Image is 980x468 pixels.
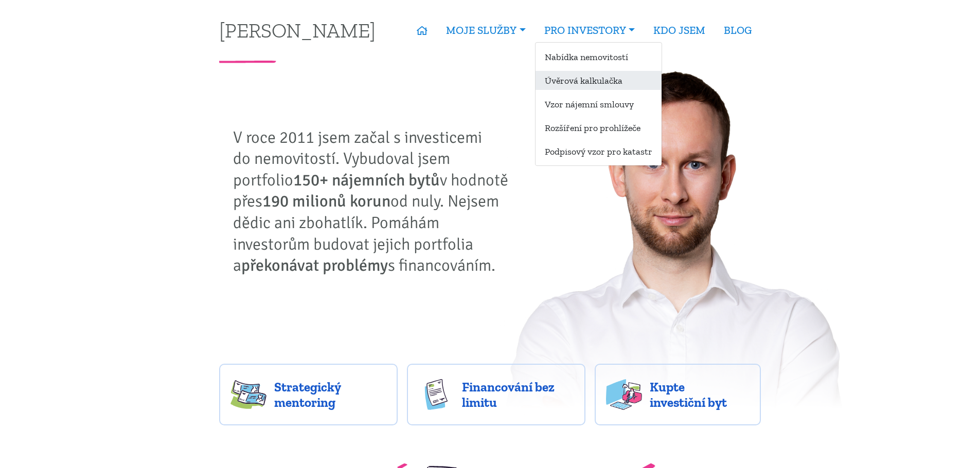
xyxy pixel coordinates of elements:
[241,255,388,275] strong: překonávat problémy
[262,191,390,211] strong: 190 milionů korun
[606,379,642,410] img: flats
[233,127,516,276] p: V roce 2011 jsem začal s investicemi do nemovitostí. Vybudoval jsem portfolio v hodnotě přes od n...
[536,71,662,90] a: Úvěrová kalkulačka
[219,364,398,425] a: Strategický mentoring
[230,379,266,410] img: strategy
[437,18,534,42] a: MOJE SLUŽBY
[644,18,715,42] a: KDO JSEM
[715,18,761,42] a: BLOG
[650,379,750,410] span: Kupte investiční byt
[462,379,574,410] span: Financování bez limitu
[536,142,662,161] a: Podpisový vzor pro katastr
[274,379,386,410] span: Strategický mentoring
[219,20,376,40] a: [PERSON_NAME]
[407,364,585,425] a: Financování bez limitu
[536,95,662,114] a: Vzor nájemní smlouvy
[293,170,440,190] strong: 150+ nájemních bytů
[536,47,662,66] a: Nabídka nemovitostí
[595,364,761,425] a: Kupte investiční byt
[535,18,644,42] a: PRO INVESTORY
[418,379,454,410] img: finance
[536,118,662,137] a: Rozšíření pro prohlížeče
